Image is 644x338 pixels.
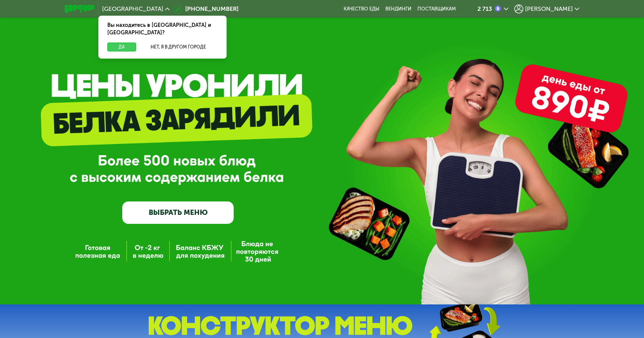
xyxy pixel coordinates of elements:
[344,6,379,12] a: Качество еды
[122,201,234,224] a: ВЫБРАТЬ МЕНЮ
[107,43,136,51] button: Да
[139,43,218,51] button: Нет, я в другом городе
[102,6,163,12] span: [GEOGRAPHIC_DATA]
[417,6,456,12] div: поставщикам
[173,4,239,13] a: [PHONE_NUMBER]
[525,6,573,12] span: [PERSON_NAME]
[477,6,492,12] div: 2 713
[98,16,227,43] div: Вы находитесь в [GEOGRAPHIC_DATA] и [GEOGRAPHIC_DATA]?
[385,6,411,12] a: Вендинги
